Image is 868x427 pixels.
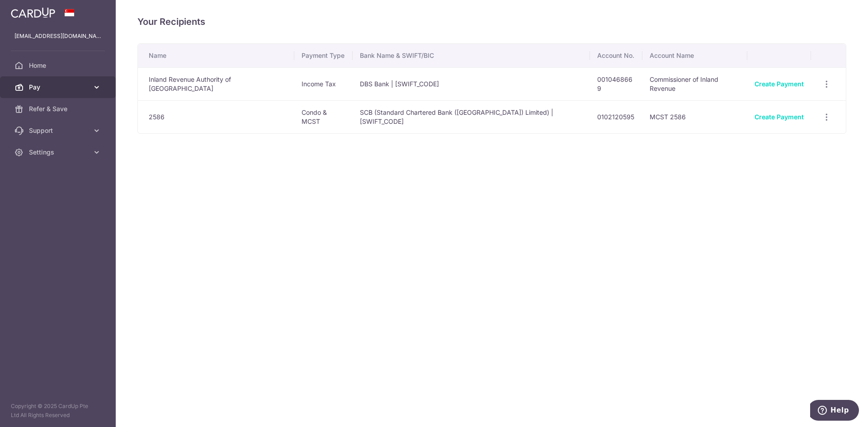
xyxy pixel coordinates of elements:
[294,67,353,100] td: Income Tax
[29,104,89,113] span: Refer & Save
[590,44,642,67] th: Account No.
[642,100,747,133] td: MCST 2586
[29,83,89,92] span: Pay
[590,67,642,100] td: 0010468669
[138,100,294,133] td: 2586
[755,80,804,88] a: Create Payment
[294,100,353,133] td: Condo & MCST
[29,61,89,70] span: Home
[137,14,846,29] h4: Your Recipients
[14,32,101,41] p: [EMAIL_ADDRESS][DOMAIN_NAME]
[353,67,590,100] td: DBS Bank | [SWIFT_CODE]
[810,400,859,422] iframe: Opens a widget where you can find more information
[755,113,804,121] a: Create Payment
[138,44,294,67] th: Name
[11,7,55,18] img: CardUp
[642,44,747,67] th: Account Name
[294,44,353,67] th: Payment Type
[590,100,642,133] td: 0102120595
[138,67,294,100] td: Inland Revenue Authority of [GEOGRAPHIC_DATA]
[642,67,747,100] td: Commissioner of Inland Revenue
[353,44,590,67] th: Bank Name & SWIFT/BIC
[29,148,89,157] span: Settings
[353,100,590,133] td: SCB (Standard Chartered Bank ([GEOGRAPHIC_DATA]) Limited) | [SWIFT_CODE]
[29,126,89,135] span: Support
